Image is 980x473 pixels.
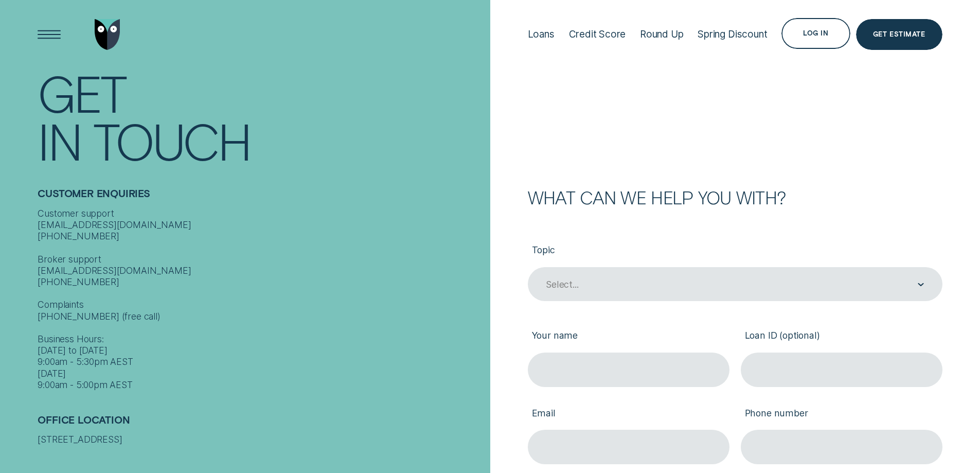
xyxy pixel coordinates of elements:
div: Credit Score [569,28,626,40]
label: Topic [528,235,942,267]
label: Your name [528,321,729,353]
h1: Get In Touch [38,68,484,164]
label: Loan ID (optional) [741,321,942,353]
label: Email [528,398,729,430]
div: Get [38,68,126,116]
a: Get Estimate [856,19,942,50]
button: Log in [781,18,850,49]
h2: Office Location [38,414,484,434]
h2: Customer Enquiries [38,187,484,208]
div: Spring Discount [698,28,767,40]
div: Customer support [EMAIL_ADDRESS][DOMAIN_NAME] [PHONE_NUMBER] Broker support [EMAIL_ADDRESS][DOMAI... [38,208,484,391]
div: In [38,116,81,164]
img: Wisr [95,19,120,50]
div: Loans [528,28,555,40]
label: Phone number [741,398,942,430]
div: Touch [93,116,251,164]
div: Select... [546,279,578,290]
div: [STREET_ADDRESS] [38,434,484,445]
h2: What can we help you with? [528,189,942,206]
button: Open Menu [34,19,65,50]
div: Round Up [640,28,684,40]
